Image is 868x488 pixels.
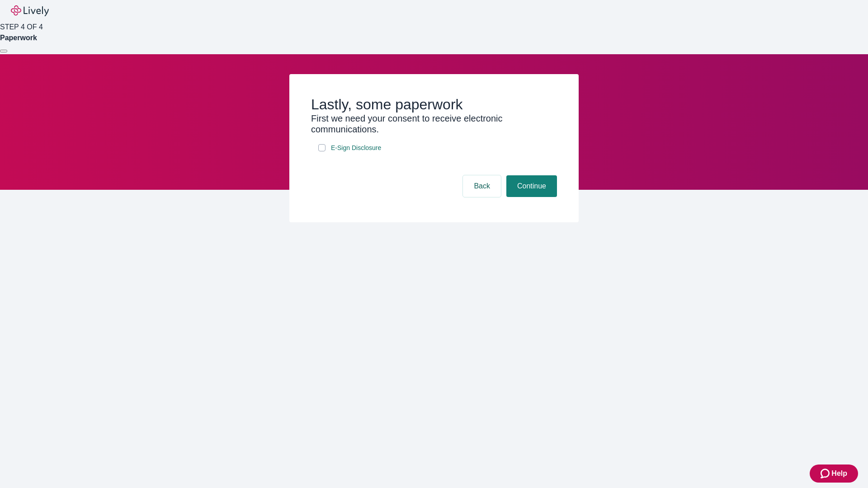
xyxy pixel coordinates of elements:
a: e-sign disclosure document [329,142,383,154]
h2: Lastly, some paperwork [311,96,557,113]
img: Lively [11,5,49,16]
button: Back [463,175,501,197]
span: E-Sign Disclosure [331,143,381,153]
h3: First we need your consent to receive electronic communications. [311,113,557,135]
span: Help [831,468,847,479]
button: Continue [506,175,557,197]
button: Zendesk support iconHelp [810,465,858,483]
svg: Zendesk support icon [821,468,831,479]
